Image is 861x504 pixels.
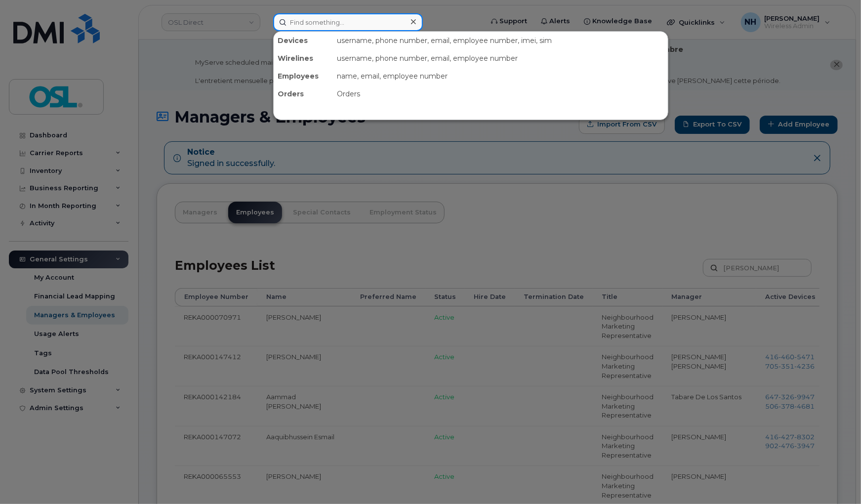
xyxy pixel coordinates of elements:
div: Wirelines [274,49,333,67]
div: Devices [274,32,333,49]
div: Orders [274,85,333,103]
div: Employees [274,67,333,85]
div: username, phone number, email, employee number, imei, sim [333,32,668,49]
div: username, phone number, email, employee number [333,49,668,67]
div: Orders [333,85,668,103]
div: name, email, employee number [333,67,668,85]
